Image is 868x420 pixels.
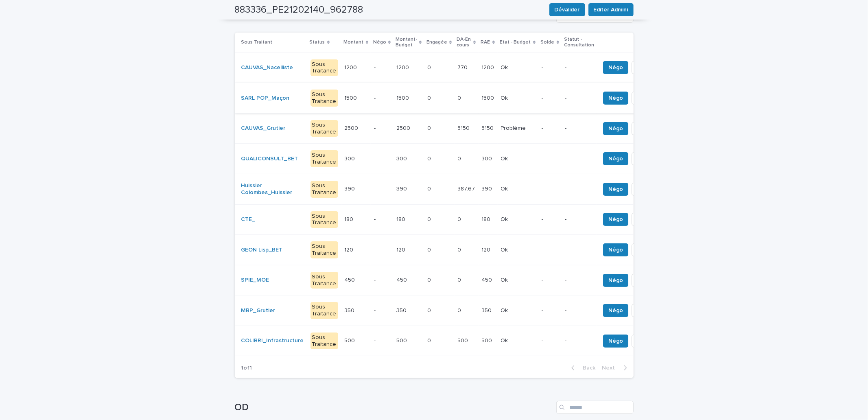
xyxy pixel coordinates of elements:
[345,93,359,102] p: 1500
[482,306,494,314] p: 350
[565,95,593,102] p: -
[608,63,623,72] span: Négo
[500,38,531,47] p: Etat - Budget
[458,93,463,102] p: 0
[603,61,628,74] button: Négo
[578,365,596,371] span: Back
[565,247,593,254] p: -
[608,215,623,223] span: Négo
[603,243,628,256] button: Négo
[608,246,623,254] span: Négo
[374,64,390,71] p: -
[427,306,433,314] p: 0
[542,216,558,223] p: -
[501,214,510,223] p: Ok
[632,304,663,317] button: Solder
[603,152,628,165] button: Négo
[345,245,355,254] p: 120
[565,125,593,132] p: -
[344,38,364,47] p: Montant
[501,275,510,284] p: Ok
[396,154,409,162] p: 300
[542,277,558,284] p: -
[594,6,628,14] span: Editer Admini
[427,123,433,132] p: 0
[608,155,623,163] span: Négo
[482,214,492,223] p: 180
[482,275,494,284] p: 450
[310,211,338,228] div: Sous Traitance
[632,183,663,196] button: Solder
[396,184,409,192] p: 390
[241,337,304,344] a: COLIBRI_Infrastructure
[602,365,620,371] span: Next
[482,93,496,102] p: 1500
[501,184,510,192] p: Ok
[427,275,433,284] p: 0
[542,125,558,132] p: -
[427,214,433,223] p: 0
[241,216,256,223] a: CTE_
[482,336,494,344] p: 500
[396,306,408,314] p: 350
[565,277,593,284] p: -
[345,336,357,344] p: 500
[608,306,623,315] span: Négo
[235,52,676,83] tr: CAUVAS_Nacelliste Sous Traitance12001200 -12001200 00 770770 12001200 OkOk --NégoSolder
[374,95,390,102] p: -
[458,214,463,223] p: 0
[565,216,593,223] p: -
[482,123,496,132] p: 3150
[632,61,663,74] button: Solder
[482,245,492,254] p: 120
[374,247,390,254] p: -
[501,93,510,102] p: Ok
[235,326,676,356] tr: COLIBRI_Infrastructure Sous Traitance500500 -500500 00 500500 500500 OkOk --NégoSolder
[565,337,593,344] p: -
[608,276,623,284] span: Négo
[603,213,628,226] button: Négo
[241,95,290,102] a: SARL POP_Maçon
[396,123,412,132] p: 2500
[427,93,433,102] p: 0
[603,183,628,196] button: Négo
[345,123,360,132] p: 2500
[458,245,463,254] p: 0
[374,125,390,132] p: -
[427,63,433,71] p: 0
[345,306,356,314] p: 350
[241,277,269,284] a: SPIE_MOE
[427,154,433,162] p: 0
[608,125,623,133] span: Négo
[374,216,390,223] p: -
[457,35,472,50] p: DA-En cours
[310,120,338,137] div: Sous Traitance
[458,306,463,314] p: 0
[549,3,585,16] button: Dévalider
[241,247,283,254] a: GEON Lisp_BET
[565,364,599,372] button: Back
[396,35,417,50] p: Montant-Budget
[241,307,275,314] a: MBP_Grutier
[235,265,676,295] tr: SPIE_MOE Sous Traitance450450 -450450 00 00 450450 OkOk --NégoSolder
[482,154,494,162] p: 300
[235,4,363,16] h2: 883336_PE21202140_962788
[542,247,558,254] p: -
[565,186,593,192] p: -
[632,92,663,105] button: Solder
[632,335,663,348] button: Solder
[501,245,510,254] p: Ok
[310,181,338,198] div: Sous Traitance
[241,155,298,162] a: QUALICONSULT_BET
[608,337,623,345] span: Négo
[241,125,286,132] a: CAUVAS_Grutier
[501,306,510,314] p: Ok
[396,93,411,102] p: 1500
[632,213,663,226] button: Solder
[396,336,409,344] p: 500
[235,402,553,413] h1: OD
[542,186,558,192] p: -
[345,214,355,223] p: 180
[603,274,628,287] button: Négo
[235,358,259,378] p: 1 of 1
